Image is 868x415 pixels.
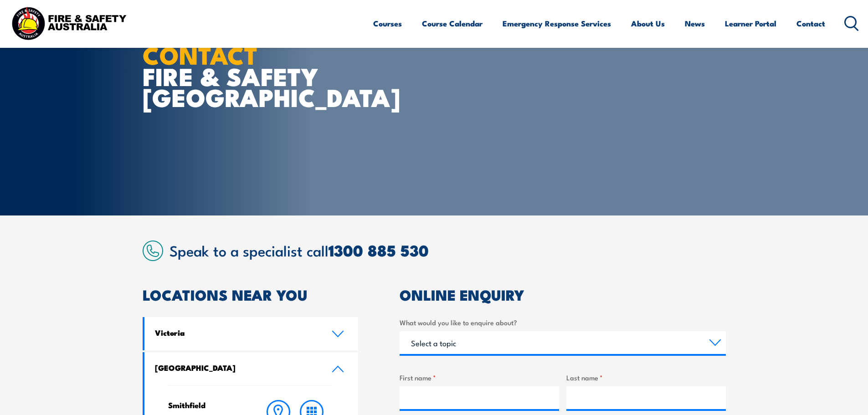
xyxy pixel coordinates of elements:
label: Last name [566,372,726,383]
h4: [GEOGRAPHIC_DATA] [155,363,318,373]
a: News [685,11,705,36]
strong: CONTACT [143,35,258,73]
a: About Us [631,11,665,36]
a: Victoria [144,317,359,350]
a: Emergency Response Services [503,11,611,36]
h2: Speak to a specialist call [169,242,726,258]
h4: Smithfield [168,400,244,410]
a: 1300 885 530 [329,238,429,262]
h1: FIRE & SAFETY [GEOGRAPHIC_DATA] [143,44,368,108]
h2: ONLINE ENQUIRY [400,288,726,301]
label: What would you like to enquire about? [400,317,726,328]
a: Course Calendar [422,11,483,36]
a: [GEOGRAPHIC_DATA] [144,352,359,385]
h2: LOCATIONS NEAR YOU [143,288,359,301]
a: Courses [373,11,402,36]
label: First name [400,372,559,383]
h4: Victoria [155,328,318,338]
a: Contact [796,11,825,36]
a: Learner Portal [725,11,776,36]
